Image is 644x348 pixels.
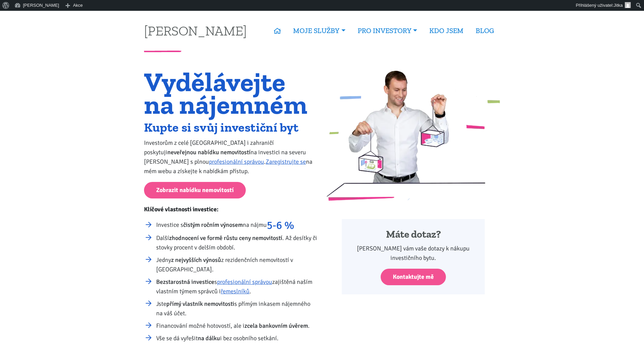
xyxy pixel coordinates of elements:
[156,333,317,343] li: Vše se dá vyřešit i bez osobního setkání.
[144,138,317,176] p: Investorům z celé [GEOGRAPHIC_DATA] i zahraničí poskytuji na investici na severu [PERSON_NAME] s ...
[267,219,294,232] strong: 5-6 %
[144,182,246,198] a: Zobrazit nabídku nemovitostí
[156,233,317,252] li: Další . Až desítky či stovky procent v delším období.
[166,300,234,307] strong: přímý vlastník nemovitosti
[217,278,272,286] a: profesionální správou
[351,228,476,241] h4: Máte dotaz?
[351,244,476,263] p: [PERSON_NAME] vám vaše dotazy k nákupu investičního bytu.
[167,149,251,156] strong: neveřejnou nabídku nemovitostí
[144,71,317,116] h1: Vydělávejte na nájemném
[144,122,317,133] h2: Kupte si svůj investiční byt
[183,221,243,229] strong: čistým ročním výnosem
[171,256,221,264] strong: z nejvyšších výnosů
[156,321,317,330] li: Financování možné hotovostí, ale i .
[266,158,306,165] a: Zaregistrujte se
[156,278,214,286] strong: Bezstarostná investice
[198,334,220,342] strong: na dálku
[144,205,317,214] p: Klíčové vlastnosti investice:
[423,23,470,38] a: KDO JSEM
[156,277,317,296] li: s zajištěná naším vlastním týmem správců i .
[287,23,351,38] a: MOJE SLUŽBY
[470,23,500,38] a: BLOG
[169,234,282,242] strong: zhodnocení ve formě růstu ceny nemovitostí
[352,23,423,38] a: PRO INVESTORY
[156,299,317,318] li: Jste s přímým inkasem nájemného na váš účet.
[156,255,317,274] li: Jedny z rezidenčních nemovitostí v [GEOGRAPHIC_DATA].
[156,220,317,230] li: Investice s na nájmu
[614,3,623,8] span: Jitka
[144,24,247,37] a: [PERSON_NAME]
[244,322,308,329] strong: zcela bankovním úvěrem
[209,158,264,165] a: profesionální správou
[221,288,249,295] a: řemeslníků
[381,269,446,285] a: Kontaktujte mě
